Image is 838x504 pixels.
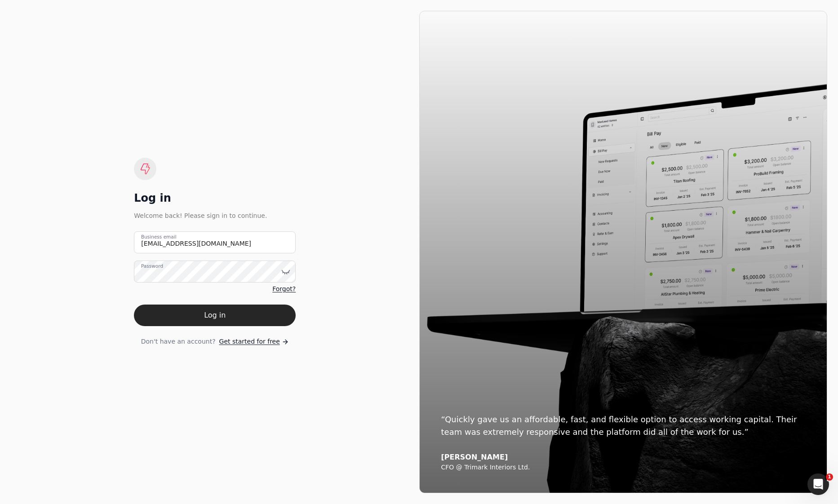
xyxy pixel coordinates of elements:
[141,263,163,270] label: Password
[441,413,806,438] div: “Quickly gave us an affordable, fast, and flexible option to access working capital. Their team w...
[134,211,296,221] div: Welcome back! Please sign in to continue.
[441,453,806,462] div: [PERSON_NAME]
[826,473,833,481] span: 1
[134,191,296,205] div: Log in
[441,464,806,472] div: CFO @ Trimark Interiors Ltd.
[141,234,177,241] label: Business email
[219,337,289,346] a: Get started for free
[272,284,296,294] a: Forgot?
[807,473,829,495] iframe: Intercom live chat
[219,337,280,346] span: Get started for free
[141,337,216,346] span: Don't have an account?
[134,305,296,326] button: Log in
